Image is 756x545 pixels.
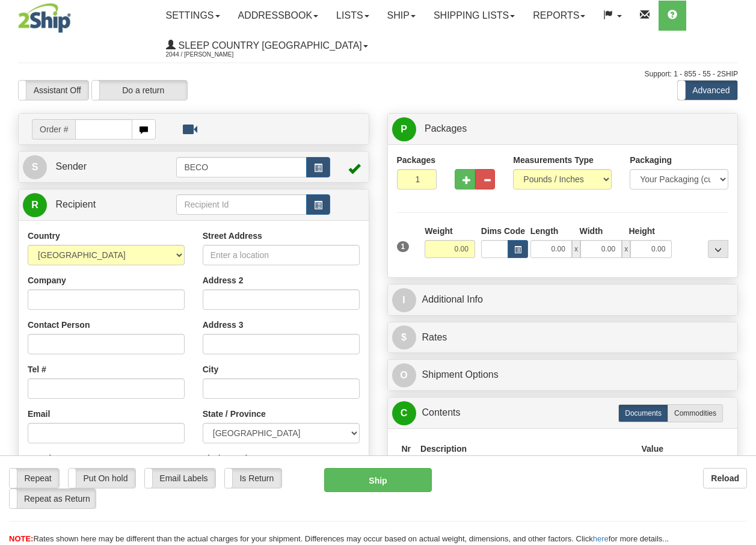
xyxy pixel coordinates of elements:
label: Advanced [678,81,737,100]
span: x [572,240,580,258]
label: Repeat as Return [10,489,96,508]
label: Country [28,230,60,242]
a: Lists [327,1,378,31]
label: Dims Code [481,225,524,237]
label: Street Address [203,230,262,242]
label: State / Province [203,408,266,420]
label: Measurements Type [513,154,594,166]
a: Shipping lists [425,1,524,31]
label: Put On hold [69,469,135,488]
a: Addressbook [229,1,328,31]
label: Documents [618,404,668,422]
label: Address 2 [203,274,244,286]
a: Sleep Country [GEOGRAPHIC_DATA] 2044 / [PERSON_NAME] [157,31,377,61]
label: Address 3 [203,319,244,331]
span: NOTE: [9,534,33,543]
label: City [203,363,218,375]
span: P [392,117,416,141]
span: R [23,193,47,217]
label: Tel # [28,363,46,375]
input: Enter a location [203,245,360,265]
label: Weight [425,225,452,237]
label: Do a return [92,81,187,100]
label: Length [530,225,559,237]
a: Reports [524,1,594,31]
span: Sender [55,161,87,171]
label: Width [580,225,603,237]
input: Recipient Id [176,194,306,215]
span: x [622,240,630,258]
a: OShipment Options [392,363,734,387]
button: Reload [703,468,747,488]
a: Settings [157,1,229,31]
a: R Recipient [23,192,159,217]
input: Sender Id [176,157,306,177]
th: Value [636,438,668,460]
span: Packages [425,123,467,134]
a: S Sender [23,155,176,179]
a: CContents [392,401,734,425]
span: $ [392,325,416,349]
label: Email [28,408,50,420]
a: Ship [378,1,425,31]
span: S [23,155,47,179]
a: P Packages [392,117,734,141]
label: Company [28,274,66,286]
span: C [392,401,416,425]
div: ... [708,240,728,258]
div: Support: 1 - 855 - 55 - 2SHIP [18,69,738,79]
span: O [392,363,416,387]
span: Recipient [55,199,96,209]
th: Description [416,438,636,460]
label: Commodities [668,404,723,422]
th: Nr [397,438,416,460]
b: Reload [711,473,739,483]
label: Email Labels [145,469,215,488]
label: Height [628,225,655,237]
a: $Rates [392,325,734,350]
label: Repeat [10,469,59,488]
label: Assistant Off [19,81,88,100]
a: here [593,534,609,543]
label: Tax Id [28,452,51,464]
span: 1 [397,241,410,252]
label: Is Return [225,469,281,488]
span: I [392,288,416,312]
label: Contact Person [28,319,90,331]
label: Zip / Postal [203,452,248,464]
label: Packages [397,154,436,166]
span: 2044 / [PERSON_NAME] [166,49,256,61]
button: Ship [324,468,432,492]
img: logo2044.jpg [18,3,71,33]
a: IAdditional Info [392,288,734,312]
label: Packaging [630,154,672,166]
span: Order # [32,119,75,140]
span: Sleep Country [GEOGRAPHIC_DATA] [176,40,362,51]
